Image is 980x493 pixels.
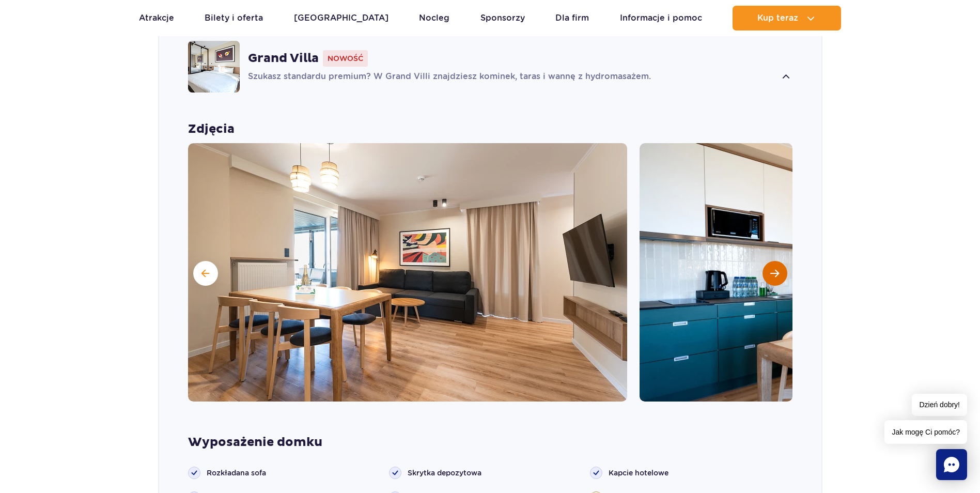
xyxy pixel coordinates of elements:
span: Skrytka depozytowa [408,468,481,478]
strong: Grand Villa [248,51,319,66]
button: Następny slajd [763,261,787,286]
div: Chat [936,449,967,480]
a: [GEOGRAPHIC_DATA] [294,6,388,30]
span: Nowość [323,50,368,67]
span: Jak mogę Ci pomóc? [884,420,967,444]
a: Sponsorzy [480,6,525,30]
span: Rozkładana sofa [207,468,266,478]
a: Bilety i oferta [205,6,263,30]
span: Kup teraz [757,13,798,23]
p: Szukasz standardu premium? W Grand Villi znajdziesz kominek, taras i wannę z hydromasażem. [248,71,776,83]
a: Dla firm [555,6,589,30]
span: Kapcie hotelowe [609,468,668,478]
a: Atrakcje [139,6,174,30]
strong: Wyposażenie domku [188,435,792,450]
a: Informacje i pomoc [620,6,702,30]
a: Nocleg [419,6,449,30]
span: Dzień dobry! [912,394,967,416]
button: Kup teraz [733,6,841,30]
strong: Zdjęcia [188,121,792,137]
